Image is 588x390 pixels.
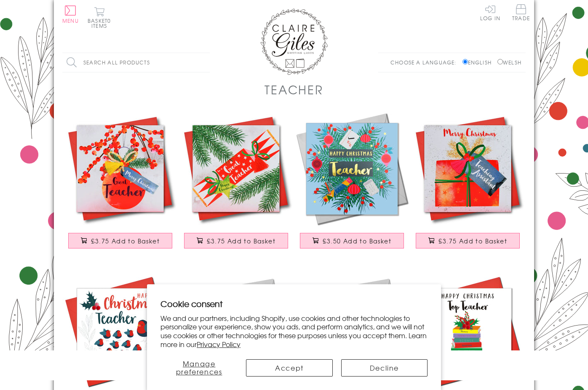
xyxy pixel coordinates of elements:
[416,233,520,248] button: £3.75 Add to Basket
[512,4,530,21] span: Trade
[462,59,468,64] input: English
[410,111,526,227] img: Christmas Card, Present, Merry Christmas, Teaching Assistant, Tassel Embellished
[410,111,526,257] a: Christmas Card, Present, Merry Christmas, Teaching Assistant, Tassel Embellished £3.75 Add to Basket
[201,53,210,72] input: Search
[62,274,178,390] img: Christmas Card, Robin classroom, Teacher, Embellished with colourful pompoms
[480,4,500,21] a: Log In
[176,358,222,377] span: Manage preferences
[184,233,289,248] button: £3.75 Add to Basket
[160,314,428,349] p: We and our partners, including Shopify, use cookies and other technologies to personalize your ex...
[410,274,526,390] img: Christmas Card, Pile of School Books, Top Teacher, Embellished with pompoms
[62,111,178,227] img: Christmas Card, Bauble and Berries, Great Teacher, Tassel Embellished
[178,111,294,227] img: Christmas Card, Cracker, To a Great Teacher, Happy Christmas, Tassel Embellished
[91,237,160,245] span: £3.75 Add to Basket
[294,111,410,257] a: Christmas Card, Teacher Wreath and Baubles, text foiled in shiny gold £3.50 Add to Basket
[497,59,503,64] input: Welsh
[88,7,111,28] button: Basket0 items
[300,233,404,248] button: £3.50 Add to Basket
[265,81,323,98] h1: Teacher
[207,237,275,245] span: £3.75 Add to Basket
[438,237,507,245] span: £3.75 Add to Basket
[197,339,241,349] a: Privacy Policy
[294,111,410,227] img: Christmas Card, Teacher Wreath and Baubles, text foiled in shiny gold
[160,298,428,310] h2: Cookie consent
[323,237,391,245] span: £3.50 Add to Basket
[160,359,238,377] button: Manage preferences
[462,59,496,66] label: English
[390,59,461,66] p: Choose a language:
[68,233,173,248] button: £3.75 Add to Basket
[178,274,294,390] img: Thank You Teacher Card, Trophy, Embellished with a colourful tassel
[62,111,178,257] a: Christmas Card, Bauble and Berries, Great Teacher, Tassel Embellished £3.75 Add to Basket
[497,59,521,66] label: Welsh
[246,359,332,377] button: Accept
[341,359,428,377] button: Decline
[62,17,79,24] span: Menu
[260,8,328,75] img: Claire Giles Greetings Cards
[512,4,530,22] a: Trade
[178,111,294,257] a: Christmas Card, Cracker, To a Great Teacher, Happy Christmas, Tassel Embellished £3.75 Add to Basket
[294,274,410,390] img: Thank You Teacher Card, Medal & Books, Embellished with a colourful tassel
[62,53,210,72] input: Search all products
[62,5,79,23] button: Menu
[91,17,111,29] span: 0 items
